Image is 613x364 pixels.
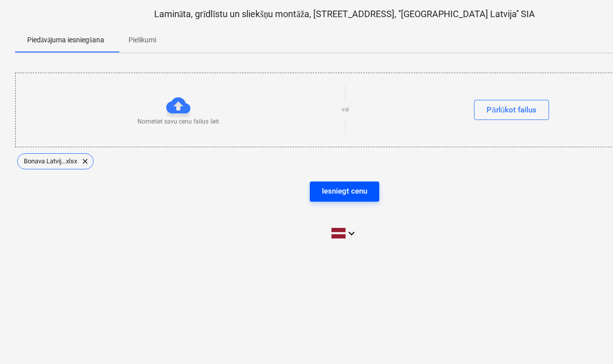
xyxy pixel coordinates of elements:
[342,105,349,114] p: vai
[487,103,536,116] div: Pārlūkot failus
[138,117,219,126] p: Nometiet savu cenu failus šeit
[322,185,367,198] div: Iesniegt cenu
[346,227,358,239] i: keyboard_arrow_down
[27,35,104,45] p: Piedāvājuma iesniegšana
[18,157,83,165] span: Bonava Latvij...xlsx
[17,153,94,169] div: Bonava Latvij...xlsx
[474,100,549,120] button: Pārlūkot failus
[310,181,379,202] button: Iesniegt cenu
[79,155,91,167] span: clear
[128,35,156,45] p: Pielikumi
